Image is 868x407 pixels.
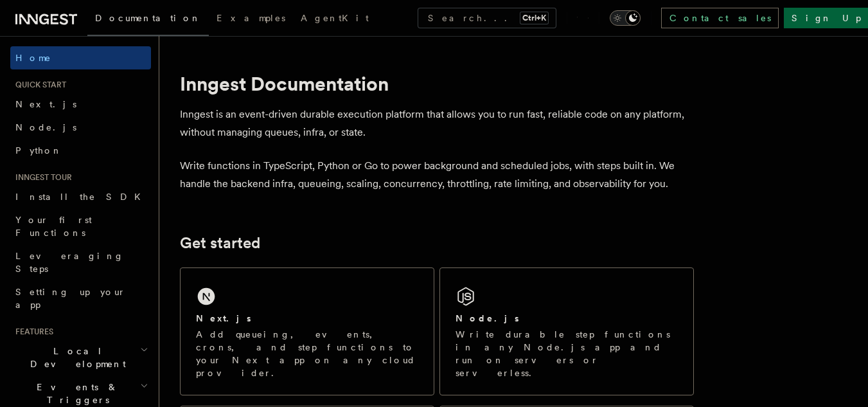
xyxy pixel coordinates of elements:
p: Write durable step functions in any Node.js app and run on servers or serverless. [456,328,678,379]
span: Examples [217,13,285,23]
a: Next.jsAdd queueing, events, crons, and step functions to your Next app on any cloud provider. [180,267,434,395]
a: Get started [180,234,260,252]
a: Home [10,46,151,69]
span: Node.js [15,122,76,132]
span: Features [10,327,53,337]
span: Leveraging Steps [15,251,124,274]
a: Documentation [87,4,209,36]
a: Contact sales [661,8,779,28]
a: Examples [209,4,293,35]
a: Setting up your app [10,280,151,316]
span: Next.js [15,99,76,109]
h2: Node.js [456,312,519,325]
h2: Next.js [196,312,251,325]
span: Your first Functions [15,215,92,238]
button: Local Development [10,339,151,375]
span: Events & Triggers [10,381,140,406]
a: Python [10,139,151,162]
span: Setting up your app [15,287,126,310]
a: Node.js [10,116,151,139]
a: Your first Functions [10,208,151,244]
a: Next.js [10,93,151,116]
span: Install the SDK [15,192,148,202]
button: Search...Ctrl+K [418,8,556,28]
kbd: Ctrl+K [520,12,549,24]
span: Quick start [10,80,66,90]
p: Write functions in TypeScript, Python or Go to power background and scheduled jobs, with steps bu... [180,157,694,193]
button: Toggle dark mode [610,10,641,26]
a: Node.jsWrite durable step functions in any Node.js app and run on servers or serverless. [439,267,694,395]
span: Python [15,145,62,156]
p: Add queueing, events, crons, and step functions to your Next app on any cloud provider. [196,328,418,379]
a: AgentKit [293,4,376,35]
span: Local Development [10,345,140,370]
span: Inngest tour [10,172,72,183]
a: Install the SDK [10,185,151,208]
a: Leveraging Steps [10,244,151,280]
span: AgentKit [301,13,369,23]
span: Home [15,51,51,64]
p: Inngest is an event-driven durable execution platform that allows you to run fast, reliable code ... [180,105,694,141]
span: Documentation [95,13,201,23]
h1: Inngest Documentation [180,72,694,95]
